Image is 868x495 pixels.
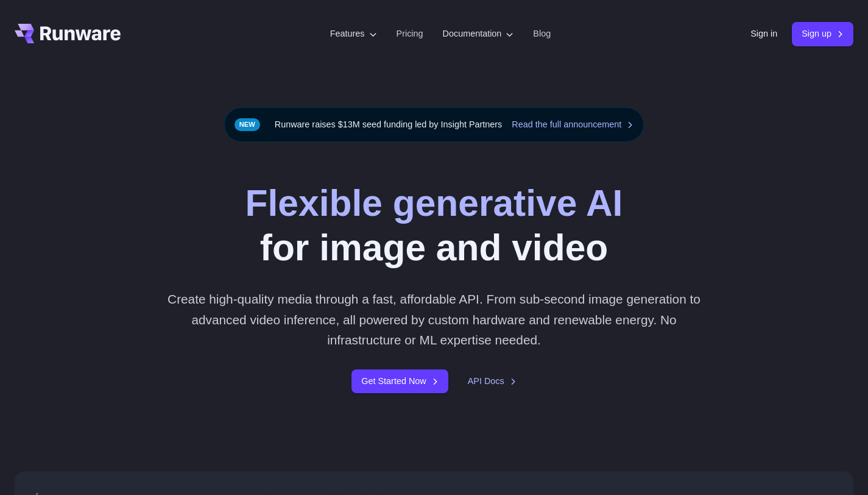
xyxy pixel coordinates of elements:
a: Sign in [750,27,777,41]
label: Documentation [443,27,514,41]
a: Read the full announcement [512,118,633,132]
a: Go to / [15,24,121,43]
p: Create high-quality media through a fast, affordable API. From sub-second image generation to adv... [166,289,702,350]
strong: Flexible generative AI [245,182,623,224]
a: Sign up [792,22,853,46]
a: Get Started Now [351,369,448,393]
a: Pricing [397,27,423,41]
a: API Docs [468,374,517,388]
div: Runware raises $13M seed funding led by Insight Partners [224,107,644,142]
h1: for image and video [245,181,623,269]
a: Blog [533,27,551,41]
label: Features [330,27,377,41]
